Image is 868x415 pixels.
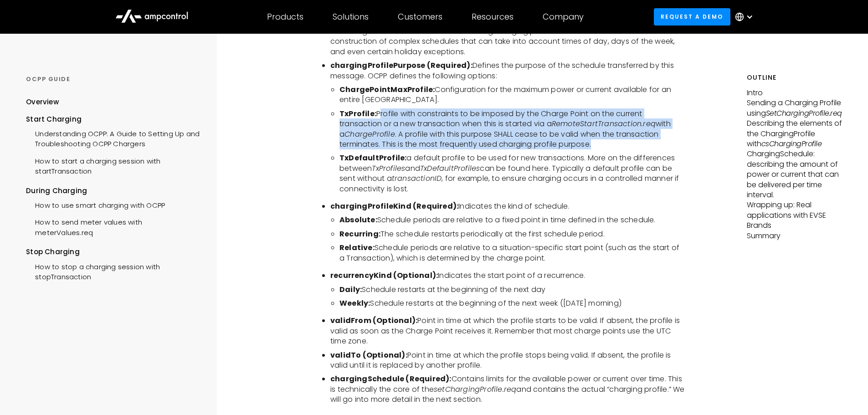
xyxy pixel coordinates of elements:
[747,118,842,149] p: Describing the elements of the ChargingProfile with
[330,61,686,81] li: Defines the purpose of the schedule transferred by this message. OCPP defines the following options:
[26,213,200,240] a: How to send meter values with meterValues.req
[434,384,516,395] i: setChargingProfile.req
[267,12,303,22] div: Products
[339,285,686,295] li: Schedule restarts at the beginning of the next day
[26,97,59,114] a: Overview
[398,12,442,22] div: Customers
[26,97,59,107] div: Overview
[472,12,514,22] div: Resources
[330,374,686,405] li: Contains limits for the available power or current over time. This is technically the core of the...
[339,108,376,119] b: TxProfile:
[26,114,200,124] div: Start Charging
[420,163,480,174] i: TxDefaultProfiles
[747,200,842,231] p: Wrapping up: Real applications with EVSE Brands
[330,316,686,346] li: Point in time at which the profile starts to be valid. If absent, the profile is valid as soon as...
[26,247,200,257] div: Stop Charging
[26,152,200,179] a: How to start a charging session with startTransaction
[339,243,686,263] li: Schedule periods are relative to a situation-specific start point (such as the start of a Transac...
[26,75,200,83] div: OCPP GUIDE
[339,229,686,239] li: The schedule restarts periodically at the first schedule period.
[339,84,435,95] b: ChargePointMaxProfile:
[26,124,200,152] a: Understanding OCPP: A Guide to Setting Up and Troubleshooting OCPP Chargers
[330,271,686,281] li: Indicates the start point of a recurrence.
[330,270,438,281] b: recurrencyKind (Optional):
[339,215,377,225] b: Absolute:
[339,298,370,308] b: Weekly:
[26,196,165,213] a: How to use smart charging with OCPP
[339,215,686,225] li: Schedule periods are relative to a fixed point in time defined in the schedule.
[339,298,686,308] li: Schedule restarts at the beginning of the next week ([DATE] morning)
[761,138,822,149] em: csChargingProfile
[339,153,406,163] b: TxDefaultProfile:
[330,315,417,326] b: validFrom (Optional):
[339,229,380,239] b: Recurring:
[372,163,405,174] i: TxProfiles
[766,108,842,118] em: SetChargingProfile.req
[339,109,686,150] li: Profile with constraints to be imposed by the Charge Point on the current transaction or a new tr...
[333,12,369,22] div: Solutions
[330,201,686,211] li: Indicates the kind of schedule.
[392,173,442,184] i: transactionID
[339,153,686,194] li: a default profile to be used for new transactions. More on the differences between and can be fou...
[552,118,656,129] i: RemoteStartTransaction.req
[747,231,842,241] p: Summary
[747,88,842,98] p: Intro
[330,374,452,384] b: chargingSchedule (Required):
[747,98,842,118] p: Sending a Charging Profile using
[344,129,395,139] i: ChargeProfile
[26,257,200,285] a: How to stop a charging session with stopTransaction
[747,73,842,82] h5: Outline
[339,242,375,253] b: Relative:
[543,12,584,22] div: Company
[26,186,200,196] div: During Charging
[330,350,407,360] b: validTo (Optional):
[747,149,842,200] p: ChargingSchedule: describing the amount of power or current that can be delivered per time interval.
[654,8,730,25] a: Request a demo
[330,201,458,211] b: chargingProfileKind (Required):
[330,60,473,71] b: chargingProfilePurpose (Required):
[330,350,686,371] li: Point in time at which the profile stops being valid. If absent, the profile is valid until it is...
[339,284,362,295] b: Daily:
[339,85,686,105] li: Configuration for the maximum power or current available for an entire [GEOGRAPHIC_DATA].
